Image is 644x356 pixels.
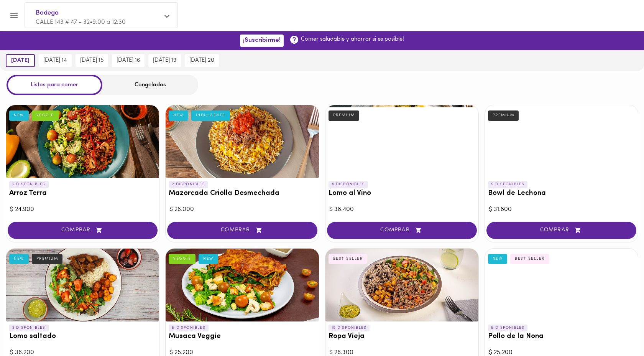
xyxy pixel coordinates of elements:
div: VEGGIE [32,110,59,120]
button: ¡Suscribirme! [240,35,284,46]
h3: Lomo saltado [9,333,156,341]
div: $ 24.900 [10,205,155,214]
div: NEW [488,254,508,264]
div: PREMIUM [488,110,519,120]
h3: Mazorcada Criolla Desmechada [169,190,315,198]
span: [DATE] 16 [117,57,140,64]
p: 5 DISPONIBLES [488,325,528,331]
button: [DATE] 19 [148,54,181,67]
p: 2 DISPONIBLES [169,181,208,188]
h3: Lomo al Vino [329,190,475,198]
div: NEW [199,254,218,264]
h3: Musaca Veggie [169,333,315,341]
div: Pollo de la Nona [485,249,638,321]
button: [DATE] 14 [39,54,72,67]
button: COMPRAR [167,222,317,239]
span: [DATE] 20 [189,57,214,64]
button: [DATE] 15 [76,54,108,67]
div: Listos para comer [7,75,102,95]
iframe: Messagebird Livechat Widget [600,311,636,348]
div: Ropa Vieja [325,249,478,321]
div: NEW [169,110,188,120]
div: VEGGIE [169,254,195,264]
button: COMPRAR [486,222,636,239]
span: ¡Suscribirme! [243,37,281,44]
span: COMPRAR [337,227,467,234]
div: Congelados [102,75,198,95]
div: PREMIUM [329,110,360,120]
button: Menu [5,6,23,25]
h3: Arroz Terra [9,190,156,198]
span: COMPRAR [17,227,148,234]
span: [DATE] 15 [80,57,103,64]
div: $ 26.000 [169,205,315,214]
h3: Pollo de la Nona [488,333,635,341]
span: COMPRAR [177,227,307,234]
button: COMPRAR [8,222,158,239]
h3: Ropa Vieja [329,333,475,341]
div: Arroz Terra [6,105,159,178]
div: Bowl de Lechona [485,105,638,178]
div: Musaca Veggie [166,249,319,321]
p: 5 DISPONIBLES [488,181,528,188]
span: [DATE] 14 [43,57,67,64]
span: Bodega [36,8,159,18]
span: [DATE] [11,57,30,64]
div: $ 31.800 [489,205,634,214]
button: COMPRAR [327,222,477,239]
p: 2 DISPONIBLES [9,181,49,188]
div: Mazorcada Criolla Desmechada [166,105,319,178]
div: Lomo saltado [6,249,159,321]
p: Comer saludable y ahorrar si es posible! [301,35,404,43]
div: NEW [9,254,29,264]
span: CALLE 143 # 47 - 32 • 9:00 a 12:30 [36,19,126,25]
p: 4 DISPONIBLES [329,181,368,188]
button: [DATE] 16 [112,54,145,67]
div: $ 38.400 [329,205,475,214]
p: 2 DISPONIBLES [9,325,49,331]
span: COMPRAR [496,227,627,234]
h3: Bowl de Lechona [488,190,635,198]
button: [DATE] [6,54,35,67]
div: Lomo al Vino [325,105,478,178]
div: BEST SELLER [510,254,549,264]
div: NEW [9,110,29,120]
button: [DATE] 20 [185,54,219,67]
div: PREMIUM [32,254,63,264]
div: BEST SELLER [329,254,368,264]
p: 10 DISPONIBLES [329,325,370,331]
div: INDULGENTE [191,110,230,120]
span: [DATE] 19 [153,57,176,64]
p: 5 DISPONIBLES [169,325,209,331]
